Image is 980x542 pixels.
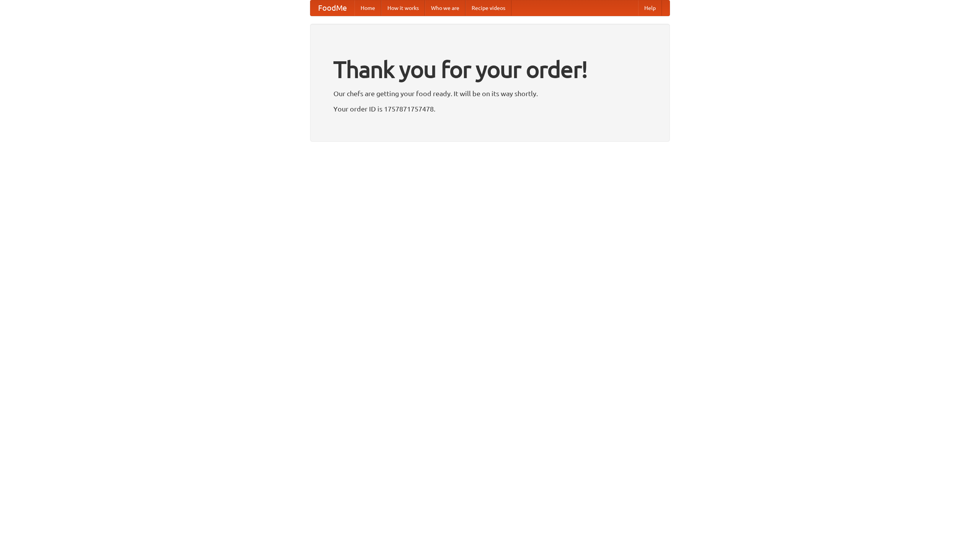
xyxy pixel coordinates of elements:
a: How it works [381,0,425,16]
a: Help [638,0,662,16]
a: Recipe videos [465,0,511,16]
a: Home [354,0,381,16]
p: Our chefs are getting your food ready. It will be on its way shortly. [333,88,647,99]
a: Who we are [425,0,465,16]
a: FoodMe [310,0,354,16]
p: Your order ID is 1757871757478. [333,103,647,115]
h1: Thank you for your order! [333,51,647,88]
